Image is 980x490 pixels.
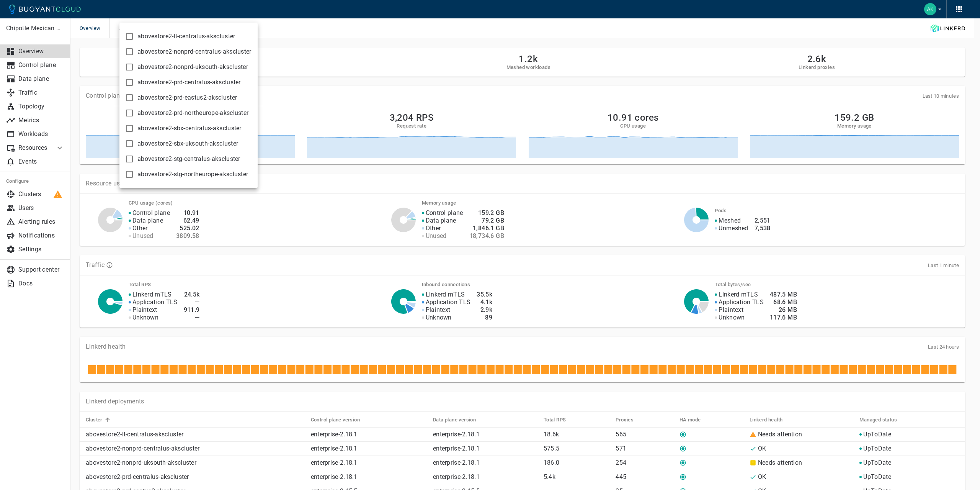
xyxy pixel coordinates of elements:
span: abovestore2-nonprd-centralus-akscluster [137,48,252,56]
span: abovestore2-stg-centralus-akscluster [137,155,240,163]
span: abovestore2-nonprd-uksouth-akscluster [137,63,248,71]
span: abovestore2-prd-northeurope-akscluster [137,109,248,117]
span: abovestore2-prd-eastus2-akscluster [137,94,237,102]
span: abovestore2-sbx-uksouth-akscluster [137,140,238,147]
span: abovestore2-sbx-centralus-akscluster [137,125,242,132]
span: abovestore2-lt-centralus-akscluster [137,33,235,40]
span: abovestore2-stg-northeurope-akscluster [137,170,248,178]
span: abovestore2-prd-centralus-akscluster [137,79,241,86]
